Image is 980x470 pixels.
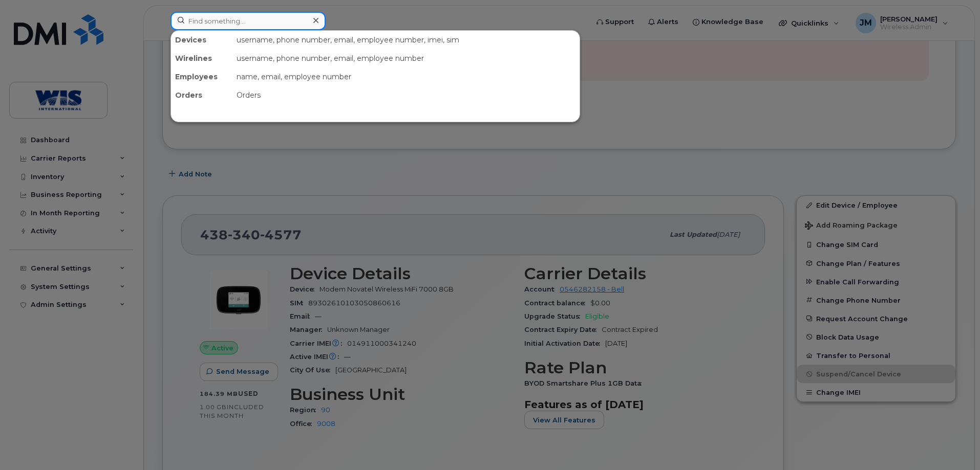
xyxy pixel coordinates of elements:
[171,49,232,68] div: Wirelines
[171,68,232,86] div: Employees
[171,86,232,104] div: Orders
[232,49,580,68] div: username, phone number, email, employee number
[171,31,232,49] div: Devices
[232,86,580,104] div: Orders
[232,31,580,49] div: username, phone number, email, employee number, imei, sim
[232,68,580,86] div: name, email, employee number
[171,12,326,30] input: Find something...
